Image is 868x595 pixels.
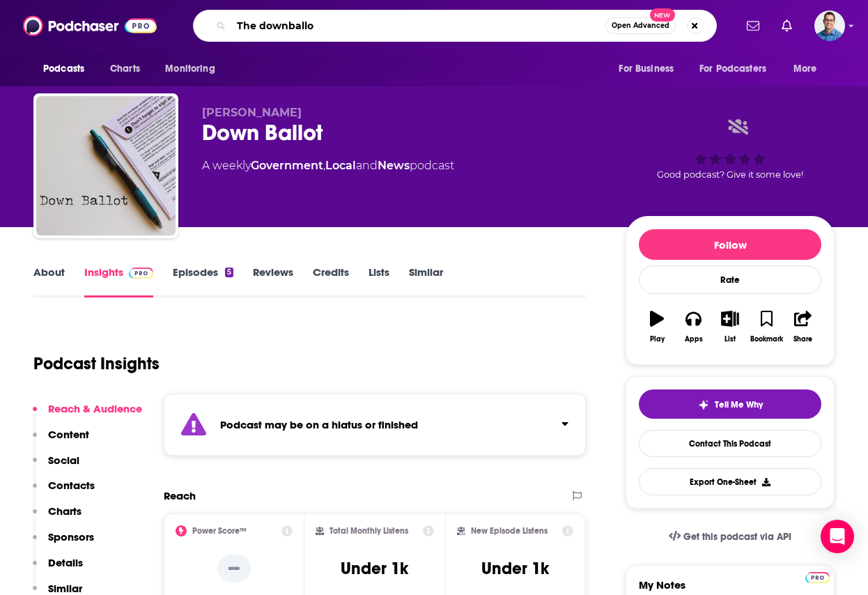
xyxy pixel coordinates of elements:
a: Credits [313,265,349,297]
div: Bookmark [750,335,783,343]
button: Apps [675,302,711,352]
p: Content [48,428,89,441]
span: Good podcast? Give it some love! [657,169,803,180]
a: Contact This Podcast [639,430,821,457]
p: Similar [48,582,82,595]
button: Social [33,454,79,479]
button: Content [33,428,89,454]
p: Contacts [48,479,95,492]
a: Lists [369,265,389,297]
p: Social [48,454,79,467]
strong: Podcast may be on a hiatus or finished [220,418,418,431]
p: Reach & Audience [48,402,142,415]
span: Podcasts [43,59,84,79]
a: Show notifications dropdown [776,14,798,38]
span: Get this podcast via API [683,531,791,543]
img: Podchaser - Follow, Share and Rate Podcasts [23,13,157,39]
button: open menu [609,56,691,82]
button: Bookmark [748,302,784,352]
h2: Power Score™ [192,526,247,536]
button: List [712,302,748,352]
button: Follow [639,229,821,260]
input: Search podcasts, credits, & more... [231,15,605,37]
a: About [33,265,65,297]
a: InsightsPodchaser Pro [84,265,153,297]
a: Charts [101,56,148,82]
h2: Reach [164,489,196,502]
button: open menu [155,56,233,82]
div: Play [650,335,665,343]
span: [PERSON_NAME] [202,106,302,119]
div: 5 [225,268,233,277]
a: Get this podcast via API [658,520,803,554]
div: Rate [639,265,821,294]
span: , [323,159,325,172]
span: Monitoring [165,59,215,79]
button: Show profile menu [814,10,845,41]
img: Down Ballot [36,96,176,235]
h2: Total Monthly Listens [330,526,408,536]
button: Details [33,556,83,582]
span: Tell Me Why [715,399,763,410]
button: Contacts [33,479,95,504]
div: List [724,335,736,343]
h3: Under 1k [481,558,549,579]
a: Episodes5 [173,265,233,297]
button: open menu [784,56,835,82]
span: Logged in as swherley [814,10,845,41]
p: Charts [48,504,82,518]
div: Good podcast? Give it some love! [626,106,835,192]
a: Local [325,159,356,172]
img: User Profile [814,10,845,41]
h2: New Episode Listens [471,526,548,536]
a: Reviews [253,265,293,297]
button: Sponsors [33,530,94,556]
img: tell me why sparkle [698,399,709,410]
a: Similar [409,265,443,297]
button: tell me why sparkleTell Me Why [639,389,821,419]
button: Charts [33,504,82,530]
p: -- [217,555,251,582]
span: Open Advanced [612,22,669,29]
button: Open AdvancedNew [605,17,676,34]
div: Share [793,335,812,343]
div: Search podcasts, credits, & more... [193,10,717,42]
button: Export One-Sheet [639,468,821,495]
span: For Podcasters [699,59,766,79]
span: More [793,59,817,79]
button: open menu [690,56,786,82]
button: Play [639,302,675,352]
button: open menu [33,56,102,82]
div: Apps [685,335,703,343]
span: For Business [619,59,674,79]
img: Podchaser Pro [805,572,830,583]
button: Reach & Audience [33,402,142,428]
p: Details [48,556,83,569]
span: and [356,159,378,172]
a: Government [251,159,323,172]
span: New [650,8,675,22]
button: Share [785,302,821,352]
p: Sponsors [48,530,94,543]
img: Podchaser Pro [129,268,153,279]
div: A weekly podcast [202,157,454,174]
div: Open Intercom Messenger [821,520,854,553]
h1: Podcast Insights [33,353,160,374]
a: Pro website [805,570,830,583]
span: Charts [110,59,140,79]
h3: Under 1k [341,558,408,579]
a: News [378,159,410,172]
a: Show notifications dropdown [741,14,765,38]
section: Click to expand status details [164,394,586,456]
